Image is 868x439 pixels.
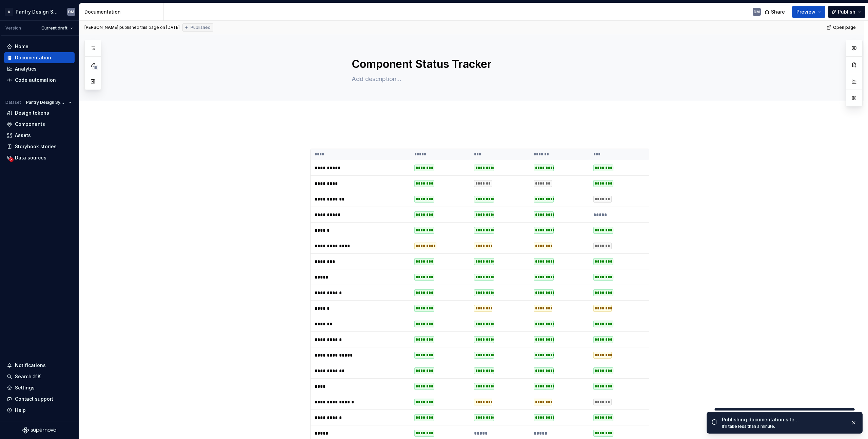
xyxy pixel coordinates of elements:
div: It’ll take less than a minute. [722,424,845,429]
a: Assets [4,130,75,141]
span: Pantry Design System [26,100,66,105]
a: Design tokens [4,108,75,118]
div: Dataset [5,100,21,105]
button: Share [761,6,789,18]
button: Preview [792,6,825,18]
a: Settings [4,382,75,393]
button: APantry Design SystemDM [1,4,77,19]
span: 19 [92,65,98,70]
div: Design tokens [15,110,49,116]
div: Contact support [15,396,53,402]
button: Publish [828,6,865,18]
a: Components [4,119,75,130]
button: Contact support [4,394,75,404]
a: Analytics [4,63,75,74]
div: Storybook stories [15,143,57,150]
div: Settings [15,384,35,391]
a: Storybook stories [4,141,75,152]
span: Share [771,8,785,15]
button: Search ⌘K [4,371,75,382]
span: Preview [796,8,815,15]
span: Open page [833,25,856,30]
div: DM [68,9,74,15]
div: A [5,8,13,16]
div: Data sources [15,154,46,161]
a: Documentation [4,52,75,63]
a: Home [4,41,75,52]
span: Current draft [41,25,67,31]
div: Notifications [15,362,46,369]
div: Assets [15,132,31,139]
a: Open page [825,23,859,32]
div: Documentation [84,8,161,15]
div: Version [5,25,21,31]
a: Data sources [4,152,75,163]
button: Pantry Design System [23,98,75,107]
div: Search ⌘K [15,373,41,380]
div: Help [15,407,26,414]
button: Current draft [38,23,76,33]
div: DM [754,9,760,15]
div: Pantry Design System [16,8,59,15]
svg: Supernova Logo [22,427,56,434]
button: Notifications [4,360,75,371]
button: Help [4,405,75,416]
div: Documentation [15,54,51,61]
span: Published [191,25,211,30]
div: Components [15,121,45,128]
div: Publishing documentation site… [722,416,845,423]
div: Code automation [15,77,56,83]
div: Home [15,43,28,50]
span: Publish [838,8,855,15]
div: published this page on [DATE] [119,25,180,30]
textarea: Component Status Tracker [350,56,607,72]
span: [PERSON_NAME] [84,25,118,30]
a: Code automation [4,75,75,85]
div: Analytics [15,65,37,72]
